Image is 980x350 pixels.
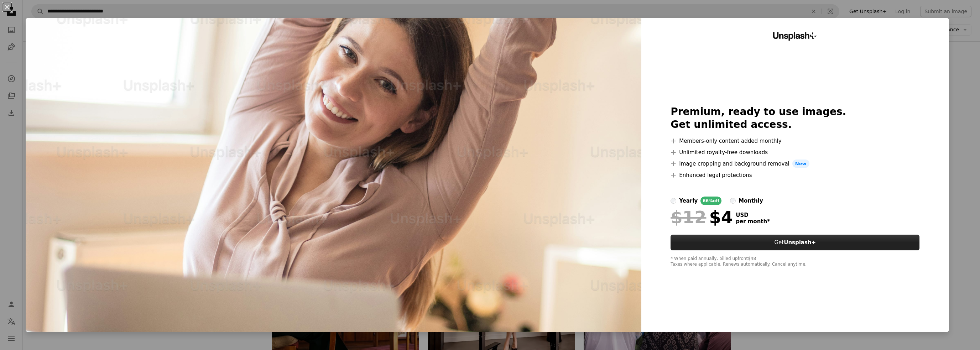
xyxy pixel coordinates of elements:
div: * When paid annually, billed upfront $48 Taxes where applicable. Renews automatically. Cancel any... [671,256,919,267]
div: $4 [671,208,733,226]
h2: Premium, ready to use images. Get unlimited access. [671,105,919,131]
input: yearly66%off [671,198,676,204]
input: monthly [730,198,736,204]
strong: Unsplash+ [784,239,816,246]
div: monthly [739,197,763,205]
li: Members-only content added monthly [671,137,919,145]
li: Unlimited royalty-free downloads [671,148,919,157]
span: per month * [736,218,770,225]
li: Enhanced legal protections [671,171,919,179]
button: GetUnsplash+ [671,235,919,250]
div: 66% off [700,197,721,205]
li: Image cropping and background removal [671,160,919,168]
span: $12 [671,208,706,226]
span: New [792,160,809,168]
div: yearly [679,197,698,205]
span: USD [736,212,770,218]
